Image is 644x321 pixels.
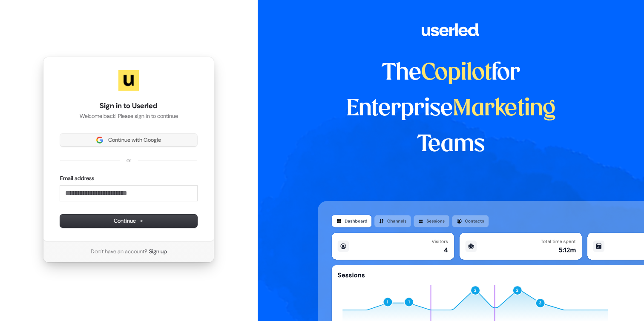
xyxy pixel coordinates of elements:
h1: The for Enterprise Teams [318,55,584,163]
label: Email address [60,175,94,182]
span: Don’t have an account? [91,248,147,255]
img: Sign in with Google [96,137,103,143]
h1: Sign in to Userled [60,101,197,111]
p: or [126,157,131,164]
button: Sign in with GoogleContinue with Google [60,134,197,146]
span: Marketing [453,98,556,120]
button: Continue [60,215,197,227]
span: Copilot [421,62,492,84]
span: Continue [114,217,144,225]
p: Welcome back! Please sign in to continue [60,112,197,120]
a: Sign up [149,248,167,255]
span: Continue with Google [108,136,161,144]
img: Userled [118,70,139,91]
